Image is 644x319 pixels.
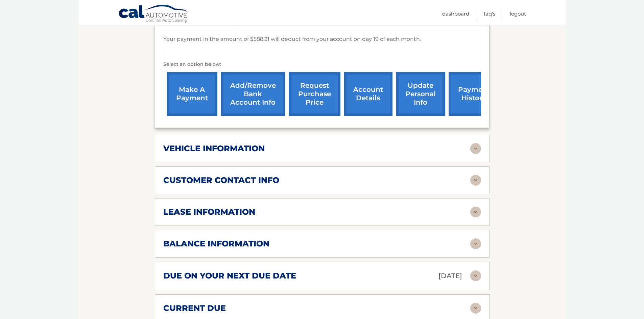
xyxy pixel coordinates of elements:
[163,303,226,313] h2: current due
[470,175,481,186] img: accordion-rest.svg
[470,143,481,154] img: accordion-rest.svg
[470,270,481,281] img: accordion-rest.svg
[442,8,469,19] a: Dashboard
[118,4,189,24] a: Cal Automotive
[438,270,462,282] p: [DATE]
[484,8,495,19] a: FAQ's
[344,72,392,116] a: account details
[173,20,235,26] span: Enrolled For Auto Pay
[167,72,217,116] a: make a payment
[449,72,499,116] a: payment history
[289,72,340,116] a: request purchase price
[221,72,285,116] a: Add/Remove bank account info
[163,175,279,185] h2: customer contact info
[470,238,481,249] img: accordion-rest.svg
[163,143,265,154] h2: vehicle information
[163,239,269,249] h2: balance information
[510,8,526,19] a: Logout
[163,271,296,281] h2: due on your next due date
[163,60,481,69] p: Select an option below:
[163,34,421,44] p: Your payment in the amount of $588.21 will deduct from your account on day 19 of each month.
[163,207,255,217] h2: lease information
[470,207,481,217] img: accordion-rest.svg
[470,303,481,314] img: accordion-rest.svg
[396,72,445,116] a: update personal info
